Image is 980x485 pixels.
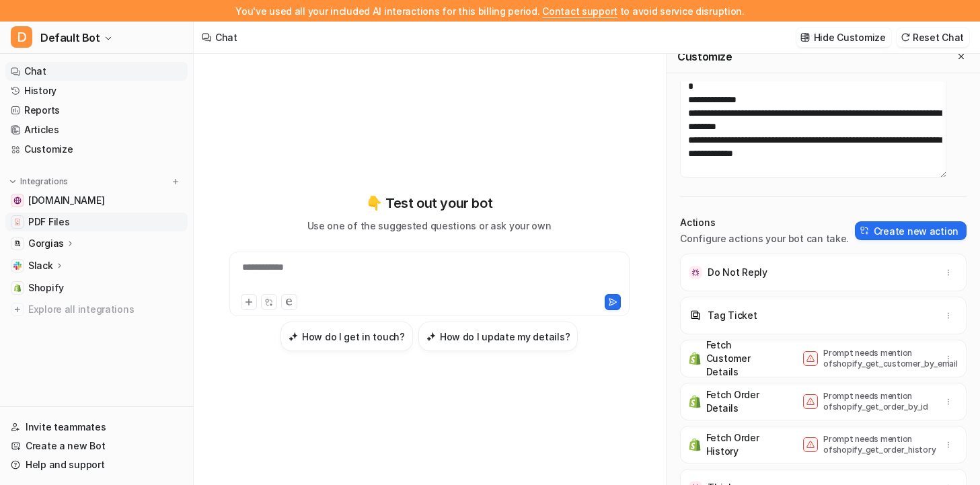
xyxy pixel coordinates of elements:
img: Gorgias [13,239,22,248]
a: help.years.com[DOMAIN_NAME] [5,191,188,210]
p: Hide Customize [814,30,886,44]
p: Prompt needs mention of shopify_get_order_by_id [823,391,931,412]
span: Contact support [542,5,617,17]
p: Use one of the suggested questions or ask your own [307,219,552,233]
img: How do I update my details? [426,332,436,342]
span: PDF Files [28,215,69,229]
img: Fetch Order History icon [689,438,701,451]
p: Do Not Reply [708,266,767,279]
a: PDF FilesPDF Files [5,213,188,231]
button: Create new action [855,221,967,240]
img: Fetch Customer Details icon [689,352,701,365]
p: Slack [28,259,53,272]
img: create-action-icon.svg [860,226,870,235]
img: reset [901,32,910,42]
p: Actions [680,216,849,229]
a: Invite teammates [5,418,188,437]
a: Create a new Bot [5,437,188,455]
button: How do I update my details?How do I update my details? [418,322,578,351]
h3: How do I update my details? [440,330,570,344]
a: Explore all integrations [5,300,188,319]
img: Slack [13,262,22,270]
a: Reports [5,101,188,120]
img: customize [800,32,810,42]
img: PDF Files [13,218,22,226]
h2: Customize [677,50,732,63]
p: Fetch Customer Details [706,338,771,379]
div: Chat [215,30,237,44]
h3: How do I get in touch? [302,330,405,344]
a: Customize [5,140,188,159]
p: 👇 Test out your bot [366,193,492,213]
button: Hide Customize [796,28,891,47]
p: Tag Ticket [708,309,757,322]
img: expand menu [8,177,17,186]
button: Reset Chat [897,28,969,47]
button: How do I get in touch?How do I get in touch? [280,322,413,351]
span: Explore all integrations [28,299,182,320]
a: Articles [5,120,188,139]
img: How do I get in touch? [289,332,298,342]
a: Help and support [5,455,188,474]
span: [DOMAIN_NAME] [28,194,104,207]
img: Tag Ticket icon [689,309,702,322]
img: explore all integrations [11,303,24,316]
img: Shopify [13,284,22,292]
img: menu_add.svg [171,177,180,186]
p: Integrations [20,176,68,187]
span: Default Bot [40,28,100,47]
a: ShopifyShopify [5,278,188,297]
p: Gorgias [28,237,64,250]
a: Chat [5,62,188,81]
span: D [11,26,32,48]
p: Prompt needs mention of shopify_get_order_history [823,434,931,455]
p: Configure actions your bot can take. [680,232,849,246]
p: Prompt needs mention of shopify_get_customer_by_email [823,348,931,369]
img: Do Not Reply icon [689,266,702,279]
img: Fetch Order Details icon [689,395,701,408]
span: Shopify [28,281,64,295]
img: help.years.com [13,196,22,204]
button: Integrations [5,175,72,188]
a: History [5,81,188,100]
button: Close flyout [953,48,969,65]
p: Fetch Order History [706,431,771,458]
p: Fetch Order Details [706,388,771,415]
